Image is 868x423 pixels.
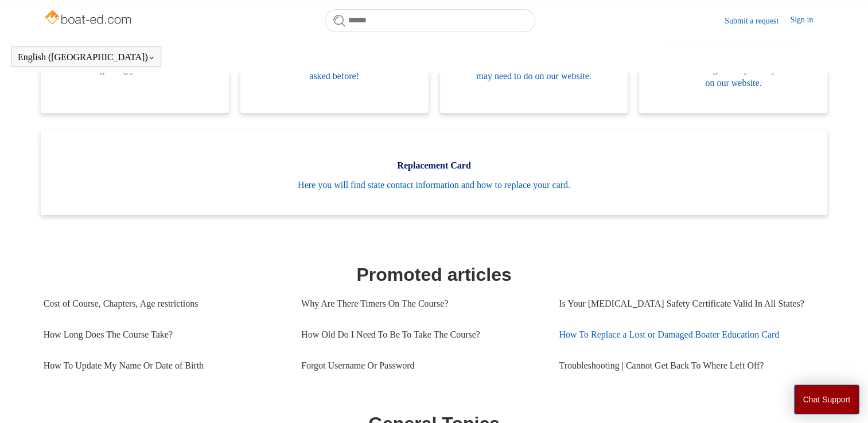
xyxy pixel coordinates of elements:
a: Submit a request [725,15,790,27]
a: Replacement Card Here you will find state contact information and how to replace your card. [41,130,828,215]
button: English ([GEOGRAPHIC_DATA]) [18,52,155,62]
h1: Promoted articles [44,261,825,288]
img: Boat-Ed Help Center home page [44,7,135,30]
a: Is Your [MEDICAL_DATA] Safety Certificate Valid In All States? [559,288,816,319]
a: How Long Does The Course Take? [44,319,284,350]
a: Cost of Course, Chapters, Age restrictions [44,288,284,319]
a: Sign in [790,14,824,28]
a: Troubleshooting | Cannot Get Back To Where Left Off? [559,350,816,381]
a: Why Are There Timers On The Course? [301,288,542,319]
a: Forgot Username Or Password [301,350,542,381]
input: Search [325,9,535,32]
span: Here you will find state contact information and how to replace your card. [58,178,811,192]
a: How To Update My Name Or Date of Birth [44,350,284,381]
button: Chat Support [794,385,860,414]
span: Replacement Card [58,159,811,173]
a: How To Replace a Lost or Damaged Boater Education Card [559,319,816,350]
a: How Old Do I Need To Be To Take The Course? [301,319,542,350]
